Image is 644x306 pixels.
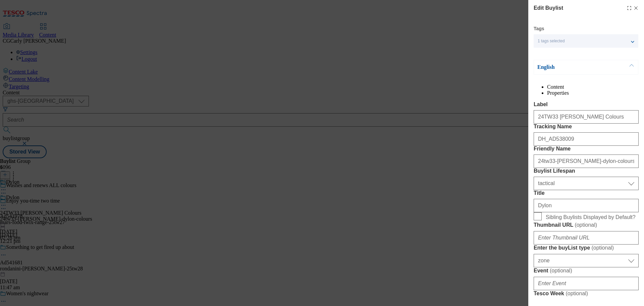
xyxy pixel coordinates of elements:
li: Content [547,84,639,90]
input: Enter Friendly Name [534,155,639,168]
span: ( optional ) [591,245,614,251]
input: Enter Title [534,199,639,212]
label: Thumbnail URL [534,222,639,228]
li: Properties [547,90,639,96]
label: Tags [534,27,544,31]
span: 1 tags selected [538,39,565,44]
label: Label [534,101,639,107]
input: Enter Event [534,277,639,290]
label: Event [534,267,639,274]
label: Tesco Week [534,290,639,297]
span: ( optional ) [550,268,572,273]
input: Enter Thumbnail URL [534,231,639,245]
span: Sibling Buylists Displayed by Default? [546,214,636,220]
span: ( optional ) [575,222,597,228]
p: English [537,64,608,71]
label: Enter the buyList type [534,245,639,251]
button: 1 tags selected [534,34,638,48]
h4: Edit Buylist [534,4,563,12]
input: Enter Tracking Name [534,132,639,146]
label: Buylist Lifespan [534,168,639,174]
span: ( optional ) [566,291,588,296]
label: Title [534,190,639,196]
label: Tracking Name [534,124,639,130]
input: Enter Label [534,110,639,124]
label: Friendly Name [534,146,639,152]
